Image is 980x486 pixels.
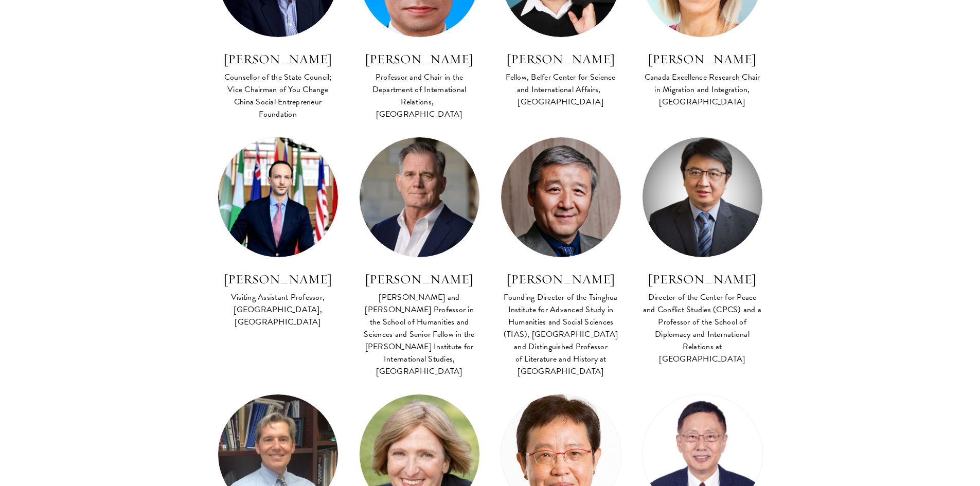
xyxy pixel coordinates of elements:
[501,271,621,288] h3: [PERSON_NAME]
[642,50,763,68] h3: [PERSON_NAME]
[642,291,763,365] div: Director of the Center for Peace and Conflict Studies (CPCS) and a Professor of the School of Dip...
[218,71,338,120] div: Counsellor of the State Council; Vice Chairman of You Change China Social Entrepreneur Foundation
[642,271,763,288] h3: [PERSON_NAME]
[218,291,338,328] div: Visiting Assistant Professor, [GEOGRAPHIC_DATA], [GEOGRAPHIC_DATA]
[501,291,621,377] div: Founding Director of the Tsinghua Institute for Advanced Study in Humanities and Social Sciences ...
[501,71,621,108] div: Fellow, Belfer Center for Science and International Affairs, [GEOGRAPHIC_DATA]
[501,137,621,379] a: [PERSON_NAME] Founding Director of the Tsinghua Institute for Advanced Study in Humanities and So...
[218,137,338,329] a: [PERSON_NAME] Visiting Assistant Professor, [GEOGRAPHIC_DATA], [GEOGRAPHIC_DATA]
[359,137,480,379] a: [PERSON_NAME] [PERSON_NAME] and [PERSON_NAME] Professor in the School of Humanities and Sciences ...
[359,71,480,120] div: Professor and Chair in the Department of International Relations, [GEOGRAPHIC_DATA]
[642,137,763,366] a: [PERSON_NAME] Director of the Center for Peace and Conflict Studies (CPCS) and a Professor of the...
[359,271,480,288] h3: [PERSON_NAME]
[218,271,338,288] h3: [PERSON_NAME]
[642,71,763,108] div: Canada Excellence Research Chair in Migration and Integration, [GEOGRAPHIC_DATA]
[359,50,480,68] h3: [PERSON_NAME]
[359,291,480,377] div: [PERSON_NAME] and [PERSON_NAME] Professor in the School of Humanities and Sciences and Senior Fel...
[218,50,338,68] h3: [PERSON_NAME]
[501,50,621,68] h3: [PERSON_NAME]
